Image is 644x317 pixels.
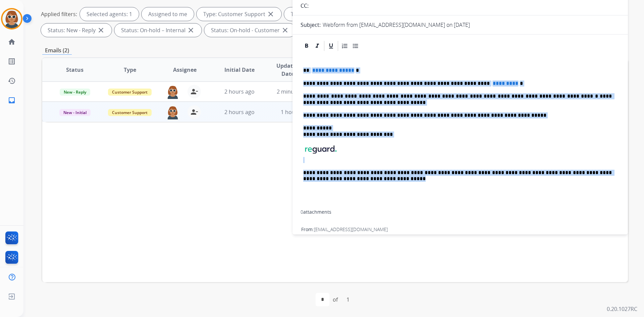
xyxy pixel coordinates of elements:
div: Status: On-hold - Customer [204,23,296,37]
div: Selected agents: 1 [80,7,139,21]
p: Webform from [EMAIL_ADDRESS][DOMAIN_NAME] on [DATE] [323,21,470,29]
div: 1 [341,293,355,306]
mat-icon: person_remove [190,108,198,116]
mat-icon: close [267,10,275,18]
div: Type: Shipping Protection [284,7,372,21]
mat-icon: person_remove [190,88,198,96]
mat-icon: close [281,26,289,34]
mat-icon: home [8,38,16,46]
span: 0 [301,209,303,215]
span: Updated Date [273,62,303,78]
span: Initial Date [224,66,255,74]
p: Applied filters: [41,10,77,18]
p: CC: [301,2,309,10]
div: From: [301,226,619,233]
div: Bullet List [351,41,361,51]
span: [EMAIL_ADDRESS][DOMAIN_NAME] [314,226,388,232]
p: 0.20.1027RC [607,305,637,313]
p: Emails (2) [42,46,72,55]
img: agent-avatar [166,85,179,99]
span: Customer Support [108,89,152,96]
div: Status: On-hold – Internal [114,23,202,37]
mat-icon: inbox [8,96,16,104]
span: 2 hours ago [224,88,255,95]
div: Ordered List [340,41,350,51]
img: agent-avatar [166,105,179,119]
span: 2 minutes ago [277,88,313,95]
div: To: [301,234,619,241]
img: avatar [2,9,21,28]
span: New - Reply [60,89,90,96]
div: Italic [312,41,322,51]
div: attachments [301,209,331,215]
mat-icon: history [8,77,16,85]
span: New - Initial [59,109,91,116]
div: Status: New - Reply [41,23,112,37]
p: Subject: [301,21,321,29]
span: Assignee [173,66,197,74]
div: of [333,296,338,304]
mat-icon: close [97,26,105,34]
span: [EMAIL_ADDRESS][DOMAIN_NAME] [308,234,382,241]
div: Assigned to me [142,7,194,21]
span: Status [66,66,84,74]
div: Bold [302,41,312,51]
div: Underline [326,41,336,51]
span: 2 hours ago [224,108,255,116]
mat-icon: list_alt [8,57,16,65]
div: Type: Customer Support [197,7,281,21]
span: Type [124,66,136,74]
span: 1 hour ago [281,108,308,116]
mat-icon: close [187,26,195,34]
span: Customer Support [108,109,152,116]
